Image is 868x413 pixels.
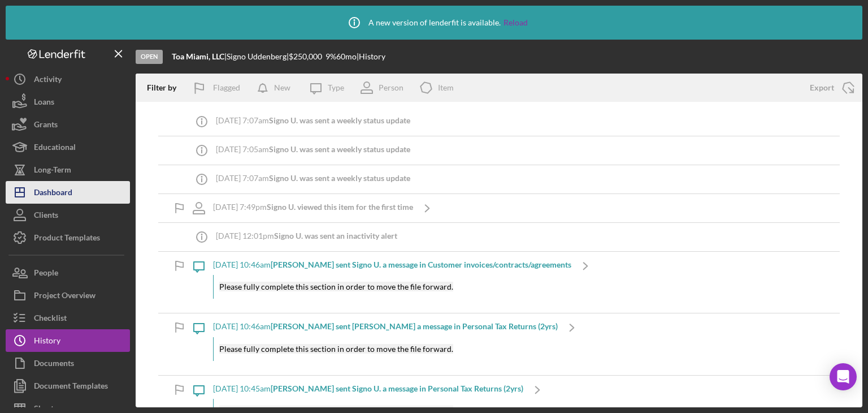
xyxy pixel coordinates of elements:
button: Product Templates [6,226,130,249]
button: Document Templates [6,375,130,397]
b: Signo U. was sent a weekly status update [269,115,410,125]
a: Reload [504,18,528,27]
b: [PERSON_NAME] sent [PERSON_NAME] a message in Personal Tax Returns (2yrs) [271,321,558,331]
button: Checklist [6,307,130,329]
b: [PERSON_NAME] sent Signo U. a message in Customer invoices/contracts/agreements [271,260,571,269]
div: [DATE] 7:07am [216,174,410,183]
button: Export [798,76,862,99]
b: Toa Miami, LLC [172,51,224,61]
div: [DATE] 7:07am [216,116,410,125]
div: Filter by [147,83,185,92]
button: History [6,329,130,352]
div: History [34,329,60,355]
div: | [172,52,227,61]
div: Open [136,50,163,64]
button: Project Overview [6,284,130,307]
b: Signo U. was sent a weekly status update [269,144,410,154]
button: Long-Term [6,158,130,181]
div: 9 % [325,52,336,61]
div: 60 mo [336,52,357,61]
div: New [274,76,290,99]
div: Grants [34,113,58,139]
button: Loans [6,91,130,113]
b: Signo U. viewed this item for the first time [267,202,413,212]
div: Project Overview [34,284,96,309]
div: Signo Uddenberg | [227,52,289,61]
div: Person [379,83,403,92]
mark: Please fully complete this section in order to move the file forward. [219,344,453,354]
span: $250,000 [289,51,322,61]
div: Document Templates [34,375,108,400]
div: Type [328,83,344,92]
div: Clients [34,204,58,229]
div: [DATE] 7:49pm [213,203,413,212]
div: Export [810,76,834,99]
div: Documents [34,352,74,377]
div: Activity [34,68,62,93]
div: Educational [34,136,76,161]
button: Clients [6,204,130,226]
div: [DATE] 12:01pm [216,231,397,240]
button: Documents [6,352,130,375]
div: People [34,261,58,287]
div: Checklist [34,307,67,332]
div: A new version of lenderfit is available. [340,8,528,37]
button: Grants [6,113,130,136]
div: [DATE] 10:46am [213,322,558,331]
div: Product Templates [34,226,100,252]
button: Activity [6,68,130,91]
div: Loans [34,91,54,116]
a: [DATE] 10:46am[PERSON_NAME] sent [PERSON_NAME] a message in Personal Tax Returns (2yrs)Please ful... [185,313,586,375]
div: [DATE] 7:05am [216,145,410,154]
div: Long-Term [34,158,71,184]
a: [DATE] 10:46am[PERSON_NAME] sent Signo U. a message in Customer invoices/contracts/agreementsPlea... [185,252,600,313]
div: | History [357,52,385,61]
button: People [6,261,130,284]
div: [DATE] 10:45am [213,384,523,393]
div: [DATE] 10:46am [213,260,571,269]
a: [DATE] 7:49pmSigno U. viewed this item for the first time [185,194,441,222]
div: Open Intercom Messenger [830,363,857,390]
b: Signo U. was sent an inactivity alert [274,231,397,240]
b: Signo U. was sent a weekly status update [269,173,410,183]
div: Item [438,83,454,92]
button: Educational [6,136,130,158]
div: Dashboard [34,181,72,206]
button: Flagged [185,76,251,99]
b: [PERSON_NAME] sent Signo U. a message in Personal Tax Returns (2yrs) [271,384,523,393]
button: Dashboard [6,181,130,204]
mark: Please fully complete this section in order to move the file forward. [219,282,453,291]
button: New [251,76,302,99]
div: Flagged [213,76,240,99]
